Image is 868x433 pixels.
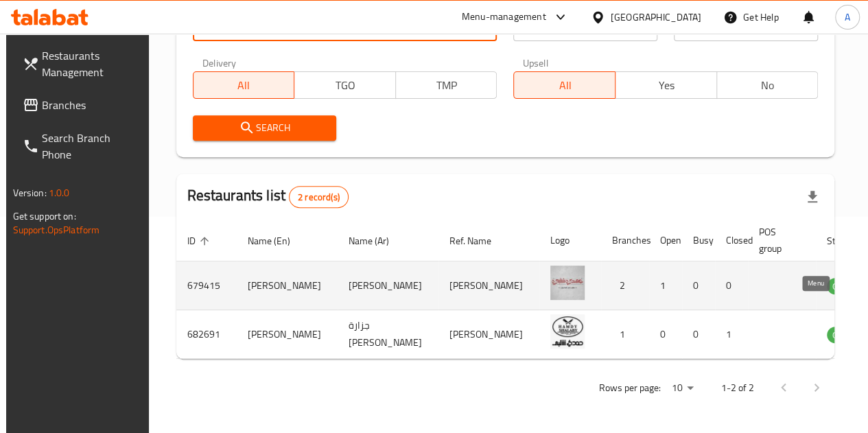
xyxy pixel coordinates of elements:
[601,220,649,261] th: Branches
[715,310,748,359] td: 1
[193,71,295,99] button: All
[523,58,548,67] label: Upsell
[601,261,649,310] td: 2
[550,266,585,300] img: Hamdy Shalaby
[723,75,813,95] span: No
[550,314,585,349] img: Gezaret Hamdy Shalaby
[42,130,140,163] span: Search Branch Phone
[621,75,712,95] span: Yes
[42,97,140,113] span: Branches
[237,261,338,310] td: [PERSON_NAME]
[438,310,539,359] td: [PERSON_NAME]
[202,58,237,67] label: Delivery
[715,220,748,261] th: Closed
[611,10,701,25] div: [GEOGRAPHIC_DATA]
[715,261,748,310] td: 0
[176,261,237,310] td: 679415
[176,310,237,359] td: 682691
[601,310,649,359] td: 1
[519,75,610,95] span: All
[187,185,349,208] h2: Restaurants list
[248,233,308,249] span: Name (En)
[13,184,47,202] span: Version:
[649,220,682,261] th: Open
[615,71,717,99] button: Yes
[845,10,850,25] span: A
[12,39,151,89] a: Restaurants Management
[401,75,492,95] span: TMP
[598,379,660,397] p: Rows per page:
[716,71,819,99] button: No
[759,224,799,257] span: POS group
[237,310,338,359] td: [PERSON_NAME]
[682,310,715,359] td: 0
[682,261,715,310] td: 0
[187,233,213,249] span: ID
[193,115,337,141] button: Search
[338,310,438,359] td: جزارة [PERSON_NAME]
[290,191,348,204] span: 2 record(s)
[720,379,753,397] p: 1-2 of 2
[338,261,438,310] td: [PERSON_NAME]
[349,233,407,249] span: Name (Ar)
[300,75,390,95] span: TGO
[49,184,70,202] span: 1.0.0
[12,121,151,171] a: Search Branch Phone
[796,180,829,213] div: Export file
[12,89,151,121] a: Branches
[513,71,615,99] button: All
[462,9,546,25] div: Menu-management
[827,327,860,343] span: OPEN
[827,327,860,343] div: OPEN
[827,279,860,294] span: OPEN
[289,186,349,208] div: Total records count
[449,233,509,249] span: Ref. Name
[199,75,290,95] span: All
[42,47,140,80] span: Restaurants Management
[438,261,539,310] td: [PERSON_NAME]
[294,71,396,99] button: TGO
[539,220,601,261] th: Logo
[682,220,715,261] th: Busy
[204,119,326,137] span: Search
[13,207,76,225] span: Get support on:
[649,261,682,310] td: 1
[666,378,699,399] div: Rows per page:
[649,310,682,359] td: 0
[13,221,100,239] a: Support.OpsPlatform
[395,71,497,99] button: TMP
